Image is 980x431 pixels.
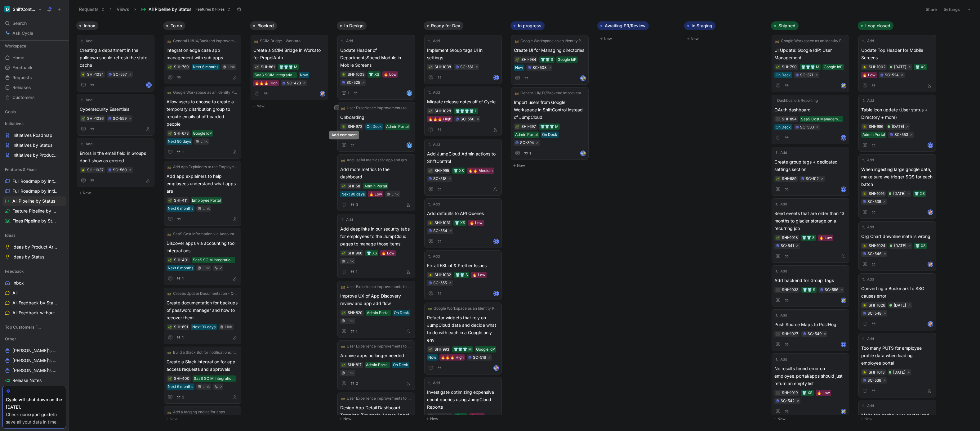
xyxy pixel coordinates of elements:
span: 1 [529,151,531,155]
div: SHI-861 [261,64,275,70]
div: Features & FixesFull Roadmap by InitiativesFull Roadmap by Initiatives/StatusAll Pipeline by Stat... [2,165,66,226]
div: SHI-769 [174,64,189,70]
div: SC-423 [287,80,301,86]
span: Creating a department in the pulldown should refresh the state cache [80,47,152,69]
button: 🛤️SCIM Bridge - Workato [253,38,301,44]
span: Inbox [84,23,95,29]
a: Initiatives by Product Area [2,150,66,160]
div: SHI-58 [348,183,360,189]
a: 🛤️Google Workspace as an Identity Provider (IdP) IntegrationCreate UI for Managing directories👕👕 ... [511,35,589,85]
div: 🪲 [862,124,867,129]
button: Shipped [771,21,799,30]
button: Add [80,141,93,147]
div: Search [2,19,66,28]
button: To do [163,21,185,30]
button: In Staging [684,21,715,30]
div: Google IdP [558,56,577,63]
button: Ready for Dev [424,21,463,30]
a: Customers [2,93,66,102]
img: 🛤️ [515,39,519,43]
button: Loop closed [858,21,893,30]
span: Add App Explainers to the Employee Portal [173,164,238,170]
button: Add [80,97,93,103]
span: Feedback [12,65,33,71]
span: Allow users to choose to create a temporary distribution group to reroute emails of offboarded pe... [167,98,238,128]
span: Shipped [778,23,795,29]
div: 🔥 Low [862,72,875,78]
span: Initiatives [5,120,24,127]
div: SaaS SCIM Integrations [255,72,296,78]
div: SHI-697 [521,123,536,130]
button: ShiftControlShiftControl [2,5,44,14]
div: Goals [2,107,66,118]
div: SHI-1036 [87,115,104,122]
span: General UI/UX/Backend Improvements [173,38,238,44]
span: Create group tags + dedicated settings section [774,158,846,173]
div: On Deck [776,124,791,130]
img: avatar [841,83,846,88]
button: 🛤️General UI/UX/Backend Improvements [167,38,238,44]
button: New [684,35,766,43]
span: OAuth dashboard [774,106,846,114]
button: 🪲 [81,168,85,172]
a: 🛤️General UI/UX/Backend Improvementsintegration edge case app management with sub appsNext 6 mont... [164,35,241,84]
img: 🌱 [515,58,519,62]
img: 🛤️ [254,39,258,43]
div: Now [515,65,523,71]
span: 1 [348,91,350,95]
div: 🪲 [81,72,85,77]
span: Releases [12,84,31,91]
div: K [841,187,846,191]
img: 🪲 [81,168,85,172]
div: 👕👕👕👕 L [455,108,477,114]
button: Add [774,150,788,156]
div: Link [391,191,399,197]
a: 🛤️Google Workspace as an Identity Provider (IdP) IntegrationAllow users to choose to create a tem... [164,87,241,159]
div: SC-524 [885,72,899,78]
button: Add [427,141,441,148]
div: 🌱 [428,65,433,69]
span: Google Workspace as an Identity Provider (IdP) Integration [173,89,238,96]
img: 🪲 [863,65,866,69]
span: Ask Cycle [12,29,33,37]
img: 🪲 [342,125,345,129]
button: 🪲 [862,191,867,196]
button: 🌱 [255,65,259,69]
div: On Deck [367,123,382,130]
div: 🌱 [168,131,172,136]
span: Implement Group tags UI in settings [427,47,499,61]
button: 🛤️Add App Explainers to the Employee Portal [167,164,238,170]
div: SC-508 [532,65,546,71]
div: 👕 XS [914,191,925,197]
span: Create a SCIM Bridge in Workato for PropelAuth [253,47,325,61]
button: In progress [510,21,545,30]
img: 🌱 [776,65,780,69]
div: SHI-1028 [434,108,451,114]
button: 🌱 [168,65,172,69]
span: Update Top Header for Mobile Screens [861,47,933,61]
img: 🛤️ [515,91,519,95]
div: 🌱 [776,177,780,181]
span: integration edge case app management with sub apps [167,47,238,61]
a: AddWhen ingesting large google data, make sure we trigger SQS for each batch👕 XSSC-539avatar [858,154,936,219]
span: In progress [518,23,541,29]
div: 🔥 Low [369,191,382,197]
div: 🔥🔥🔥 High [255,80,278,86]
span: Add app explainers to help employees understand what apps are [167,173,238,195]
div: SHI-894 [782,116,797,122]
div: SHI-1037 [87,167,104,173]
div: 🪲 [341,124,346,129]
div: 👕👕👕 M [801,64,819,70]
div: SHI-1016 [869,191,884,197]
button: 🌱 [776,65,780,69]
span: When ingesting large google data, make sure we trigger SQS for each batch [861,166,933,188]
div: SC-512 [806,176,819,182]
button: 🪲 [862,65,867,69]
a: AddImplement Group tags UI in settingsSC-561K [424,35,502,84]
button: 🌱 [515,124,519,129]
button: 🌱 [341,184,346,188]
span: Table icon update (User status + Directory + more) [861,106,933,121]
button: Add [80,38,93,44]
